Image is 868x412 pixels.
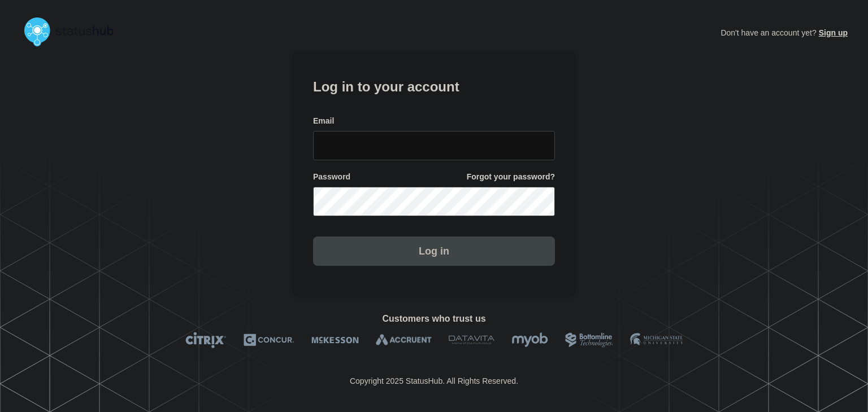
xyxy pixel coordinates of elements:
[313,131,555,160] input: email input
[630,332,683,348] img: MSU logo
[313,75,555,96] h1: Log in to your account
[467,172,555,182] a: Forgot your password?
[311,332,359,348] img: McKesson logo
[20,314,848,324] h2: Customers who trust us
[244,332,294,348] img: Concur logo
[565,332,613,348] img: Bottomline logo
[313,187,555,216] input: password input
[449,332,494,348] img: DataVita logo
[313,236,555,266] button: Log in
[721,19,848,46] p: Don't have an account yet?
[350,376,518,385] p: Copyright 2025 StatusHub. All Rights Reserved.
[185,332,227,348] img: Citrix logo
[511,332,548,348] img: myob logo
[817,28,848,37] a: Sign up
[313,116,334,126] span: Email
[313,172,350,182] span: Password
[376,332,432,348] img: Accruent logo
[20,14,128,50] img: StatusHub logo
